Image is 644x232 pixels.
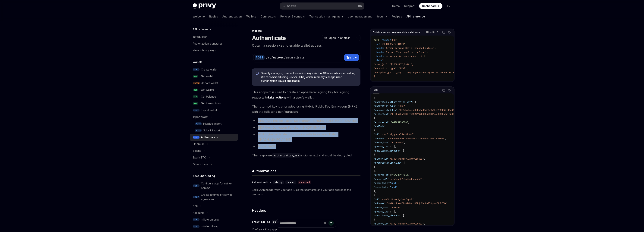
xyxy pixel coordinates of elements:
div: POST [255,55,265,60]
span: GET [193,95,198,98]
span: "9wtGmqMamnKfz49XBwnJASbjcVnnKnT78qKopCL54TAk" [387,202,448,205]
span: }, [374,190,376,193]
div: Create a terms of service agreement [201,193,236,202]
li: AEAD (Authenticated Encryption with Associated Data): CHACHA20_POLY1305 [252,132,360,142]
span: "chain_type" [374,141,390,144]
span: GET [193,89,198,91]
a: Security [376,12,387,21]
div: Authenticate [201,135,218,140]
span: { [374,218,375,221]
button: Try it [344,54,359,61]
span: "BECqbgIAcs3TpP5GadS6F8mXkSktR2DR8WNtd3e0Qcy7PpoRHEygpzjFWttntS+SEM3VSr4Thewh18ZP9chseLE=" [399,109,517,112]
span: GET [193,102,198,105]
span: POST [391,39,396,42]
span: "encapsulated_key" [374,109,397,112]
span: 'Authorization: Basic <encoded-value>' [384,47,434,50]
div: Get balance [201,94,216,99]
span: "address" [374,137,386,140]
button: Toggle KYC section [190,203,238,209]
span: : [], [390,145,396,148]
div: Initiate onramp [201,217,219,222]
p: Basic Auth header with your app ID as the username and your app secret as the password. [252,188,360,197]
span: "imported_at" [374,186,391,189]
div: required [298,180,311,184]
li: KDF (Key Derivation Function): HKDF_SHA256 [252,125,360,130]
a: Dashboard [419,3,442,9]
button: Toggle Solana section [190,147,238,154]
span: Directly managing user authorization keys via the API is an advanced setting. We recommend using ... [261,71,357,83]
div: v1 [268,56,271,59]
h4: Authorizations [252,168,360,174]
a: Policies & controls [280,12,305,21]
a: Wallets [246,12,256,21]
span: : [390,121,391,124]
div: Import wallet [193,115,208,119]
span: --header [374,51,384,54]
span: The response is ciphertext and must be decrypted. [252,153,360,158]
span: , [424,222,425,225]
button: Toggle Ethereum section [190,141,238,147]
span: "signer_id" [374,157,388,160]
span: "ciphertext" [374,113,390,116]
span: This endpoint is used to create an ephemeral signing key for signing requests to with a user’s wa... [252,89,360,100]
span: \ [426,51,428,54]
div: Spark BTC [193,155,206,160]
div: KYC [193,204,198,208]
span: "id" [374,133,379,136]
a: GETGet balance [190,93,238,100]
a: POSTInitiate offramp [190,223,238,230]
span: --data [374,59,382,62]
span: Open in ChatGPT [329,36,352,40]
span: { [374,153,375,156]
span: --url [374,43,380,46]
span: --header [374,55,384,58]
div: Initiate offramp [201,224,219,229]
div: Get wallet [201,74,213,79]
span: 1744300912643 [391,174,408,177]
span: , [408,121,409,124]
span: : [387,178,388,181]
span: , [445,137,446,140]
span: : [379,198,380,201]
span: "encryption_type": "HPKE", [374,67,408,70]
span: }, [374,117,376,120]
span: "HPKE" [397,105,405,108]
span: "solana" [391,206,401,209]
span: }' [374,75,376,78]
a: POSTInitialize import [190,120,238,127]
span: : [391,186,392,189]
span: "chain_type" [374,206,390,209]
a: GETGet wallet [190,73,238,80]
a: Welcome [193,12,205,21]
span: , [415,133,416,136]
h5: Wallets [193,60,203,64]
span: , [401,206,403,209]
span: , [408,174,409,177]
span: "created_at" [374,174,390,177]
div: Create wallet [201,67,217,72]
span: curl [374,39,379,42]
span: "signer_id" [374,222,388,225]
span: 'Content-Type: application/json' [384,51,426,54]
span: \ [396,39,397,42]
div: Wallets [252,29,360,33]
button: Toggle Accounts section [190,209,238,216]
img: dark logo [193,3,216,9]
span: POST [193,136,199,139]
span: '{ [382,59,384,62]
span: : [390,174,391,177]
span: --request [379,39,391,42]
span: , [415,198,416,201]
span: POST [193,68,199,71]
span: "p3cyj3n8mt9f9u2htfize511" [390,157,424,160]
div: Accounts [193,211,204,215]
a: POSTCreate a terms of service agreement [190,191,238,203]
span: "override_policy_ids" [374,161,401,164]
button: cURL [424,29,440,36]
a: Support [404,4,415,8]
span: "additional_signers" [374,214,400,217]
span: : [], [390,210,396,213]
a: POSTConfigure app for native onramp [190,180,238,191]
div: Idempotency keys [193,48,216,53]
span: \ [434,47,436,50]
